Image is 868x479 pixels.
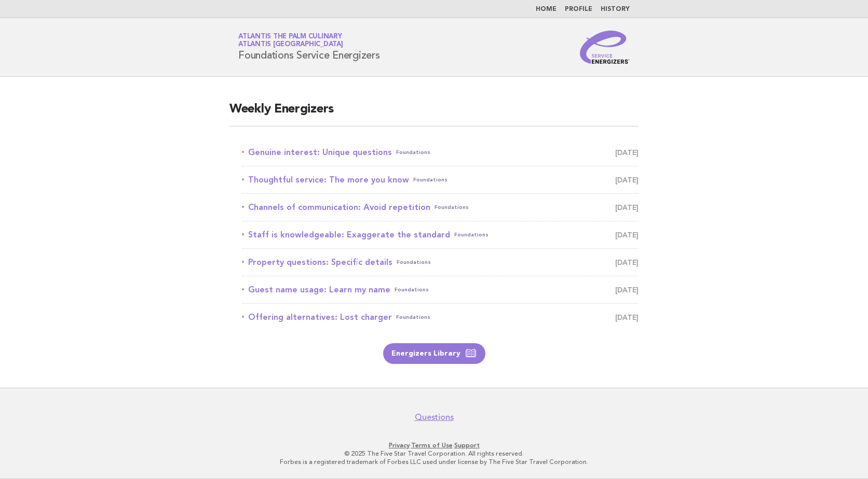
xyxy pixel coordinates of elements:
[242,173,639,187] a: Thoughtful service: The more you knowFoundations [DATE]
[389,442,410,449] a: Privacy
[238,33,343,48] a: Atlantis The Palm CulinaryAtlantis [GEOGRAPHIC_DATA]
[415,412,454,422] a: Questions
[580,31,630,64] img: Service Energizers
[229,101,639,126] h2: Weekly Energizers
[615,283,639,297] span: [DATE]
[615,200,639,215] span: [DATE]
[615,255,639,270] span: [DATE]
[397,255,431,270] span: Foundations
[383,343,485,364] a: Energizers Library
[565,6,592,12] a: Profile
[242,255,639,270] a: Property questions: Specific detailsFoundations [DATE]
[116,458,752,466] p: Forbes is a registered trademark of Forbes LLC used under license by The Five Star Travel Corpora...
[615,173,639,187] span: [DATE]
[396,145,430,160] span: Foundations
[615,310,639,325] span: [DATE]
[411,442,453,449] a: Terms of Use
[242,228,639,242] a: Staff is knowledgeable: Exaggerate the standardFoundations [DATE]
[238,41,343,48] span: Atlantis [GEOGRAPHIC_DATA]
[242,145,639,160] a: Genuine interest: Unique questionsFoundations [DATE]
[396,310,430,325] span: Foundations
[242,200,639,215] a: Channels of communication: Avoid repetitionFoundations [DATE]
[242,310,639,325] a: Offering alternatives: Lost chargerFoundations [DATE]
[242,283,639,297] a: Guest name usage: Learn my nameFoundations [DATE]
[454,228,489,242] span: Foundations
[413,173,447,187] span: Foundations
[454,442,480,449] a: Support
[238,34,380,61] h1: Foundations Service Energizers
[536,6,557,12] a: Home
[435,200,469,215] span: Foundations
[116,441,752,449] p: · ·
[615,145,639,160] span: [DATE]
[601,6,630,12] a: History
[615,228,639,242] span: [DATE]
[395,283,429,297] span: Foundations
[116,449,752,458] p: © 2025 The Five Star Travel Corporation. All rights reserved.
